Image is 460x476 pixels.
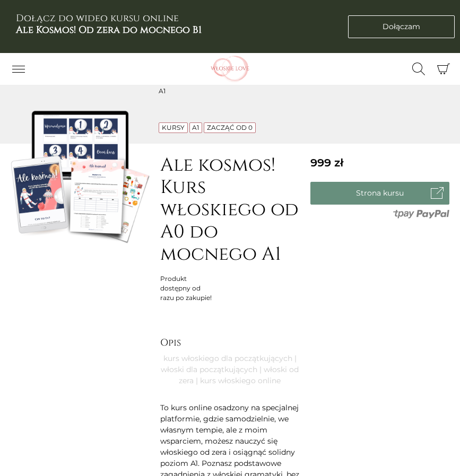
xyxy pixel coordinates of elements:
[160,274,216,303] div: Produkt dostępny od razu po zakupie!
[432,58,455,81] button: Koszyk
[16,13,202,36] h3: Dołącz do wideo kursu online
[310,182,449,205] a: Strona kursu
[348,15,455,38] a: Dołączam
[196,56,265,82] img: Włoskielove
[207,124,253,131] a: Zacząć od 0
[383,21,420,32] span: Dołączam
[405,60,432,78] button: Przełącz formularz wyszukiwania
[192,124,199,131] a: A1
[310,156,343,169] span: 999
[159,77,450,95] span: / / /
[160,154,299,266] h1: Ale kosmos! Kurs włoskiego od A0 do mocnego A1
[159,77,450,95] span: Ale kosmos! Kurs włoskiego od A0 do mocnego A1
[160,337,299,349] h2: Opis
[5,60,32,78] button: Przełącz nawigację
[160,353,299,386] p: kurs włoskiego dla początkujących | włoski dla początkujących | włoski od zera | kurs włoskiego o...
[16,23,202,37] b: Ale Kosmos! Od zera do mocnego B1
[162,124,185,131] a: Kursy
